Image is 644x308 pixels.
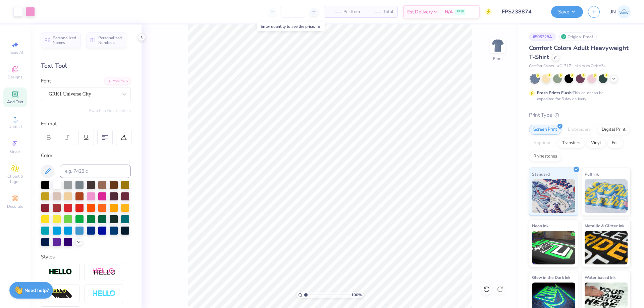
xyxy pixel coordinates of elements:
img: Negative Space [92,290,116,298]
span: Total [383,8,393,15]
div: Foil [607,138,623,148]
span: N/A [445,8,453,15]
span: JN [610,8,616,16]
div: Digital Print [597,125,630,135]
strong: Fresh Prints Flash: [537,90,573,96]
span: Water based Ink [585,274,615,281]
span: Personalized Names [53,36,76,45]
span: FREE [457,9,464,14]
img: Shadow [92,268,116,276]
div: Transfers [558,138,585,148]
span: Metallic & Glitter Ink [585,222,624,229]
div: Embroidery [563,125,595,135]
img: Front [491,39,504,52]
span: Est. Delivery [407,8,433,15]
input: e.g. 7428 c [60,165,131,178]
button: Save [551,6,583,18]
div: Applique [529,138,556,148]
img: Metallic & Glitter Ink [585,231,628,264]
div: Add Font [104,77,131,85]
span: – – [368,8,381,15]
span: Neon Ink [532,222,548,229]
span: Upload [8,124,22,129]
div: This color can be expedited for 5 day delivery. [537,90,620,102]
span: Add Text [7,99,23,105]
div: Screen Print [529,125,561,135]
div: Vinyl [587,138,605,148]
a: JN [610,5,631,18]
button: Switch to Greek Letters [89,108,131,113]
div: Format [41,120,131,128]
div: Front [493,56,503,62]
span: Clipart & logos [3,174,27,184]
input: Untitled Design [497,5,546,18]
img: Puff Ink [585,179,628,213]
div: Styles [41,253,131,261]
img: Stroke [49,268,72,276]
span: Glow in the Dark Ink [532,274,570,281]
span: Minimum Order: 24 + [575,63,608,69]
div: Rhinestones [529,151,561,162]
span: Greek [10,149,20,154]
span: Comfort Colors Adult Heavyweight T-Shirt [529,44,629,61]
span: Designs [8,74,22,80]
span: Per Item [343,8,360,15]
input: – – [280,6,306,18]
div: Print Type [529,111,631,119]
span: 100 % [351,292,362,298]
img: 3d Illusion [49,289,72,299]
span: Image AI [7,50,23,55]
span: Personalized Numbers [98,36,122,45]
strong: Need help? [24,287,49,294]
img: Neon Ink [532,231,575,264]
span: # C1717 [557,63,571,69]
span: – – [328,8,341,15]
span: Decorate [7,204,23,209]
div: # 505328A [529,33,556,41]
label: Font [41,77,51,85]
span: Puff Ink [585,171,599,178]
img: Standard [532,179,575,213]
div: Original Proof [559,33,597,41]
span: Comfort Colors [529,63,554,69]
img: Jacky Noya [618,5,631,18]
span: Standard [532,171,550,178]
div: Color [41,152,131,160]
div: Text Tool [41,61,131,70]
div: Enter quantity to see the price. [257,22,325,31]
